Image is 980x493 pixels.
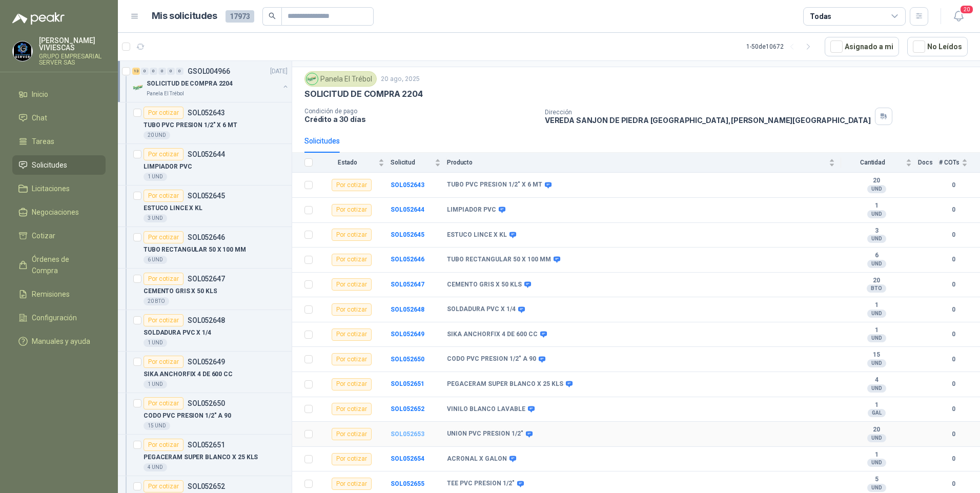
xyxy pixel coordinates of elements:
p: SOLICITUD DE COMPRA 2204 [147,79,233,89]
a: SOL052643 [391,181,424,189]
b: 0 [939,280,968,290]
a: Por cotizarSOL052645ESTUCO LINCE X KL3 UND [118,186,292,227]
p: SOL052649 [188,358,225,365]
b: SOL052653 [391,430,424,438]
a: SOL052650 [391,356,424,363]
div: Por cotizar [144,148,183,160]
p: ESTUCO LINCE X KL [144,203,202,213]
a: SOL052646 [391,256,424,263]
a: SOL052651 [391,380,424,387]
b: CODO PVC PRESION 1/2" A 90 [447,355,536,363]
div: Por cotizar [332,378,372,391]
b: 0 [939,379,968,389]
b: TUBO RECTANGULAR 50 X 100 MM [447,256,551,264]
div: Por cotizar [332,428,372,440]
a: Órdenes de Compra [12,250,106,280]
div: 6 UND [144,256,167,264]
th: Docs [918,153,939,173]
div: Por cotizar [144,480,183,492]
a: SOL052654 [391,455,424,462]
a: Por cotizarSOL052647CEMENTO GRIS X 50 KLS20 BTO [118,269,292,310]
div: Todas [810,11,831,22]
b: 0 [939,355,968,364]
span: search [269,12,276,19]
div: Por cotizar [144,314,183,326]
b: SOL052645 [391,231,424,238]
div: Por cotizar [144,397,183,409]
span: Negociaciones [32,207,79,218]
div: Por cotizar [332,453,372,465]
div: UND [867,185,886,193]
p: SOLDADURA PVC X 1/4 [144,328,211,338]
div: Por cotizar [144,231,183,243]
p: SOL052644 [188,151,225,158]
a: SOL052644 [391,206,424,213]
p: Panela El Trébol [147,90,184,98]
span: Tareas [32,136,54,147]
div: Por cotizar [332,403,372,415]
div: Por cotizar [332,179,372,191]
b: 20 [841,426,912,434]
img: Company Logo [132,81,145,94]
b: 5 [841,476,912,484]
th: Producto [447,153,841,173]
a: Chat [12,108,106,128]
img: Company Logo [307,73,318,85]
b: 0 [939,479,968,489]
b: 1 [841,451,912,459]
b: CEMENTO GRIS X 50 KLS [447,281,522,289]
a: Por cotizarSOL052643TUBO PVC PRESION 1/2" X 6 MT20 UND [118,102,292,144]
b: 1 [841,202,912,210]
p: Condición de pago [304,108,537,115]
p: SOL052646 [188,234,225,241]
a: SOL052652 [391,405,424,413]
a: SOL052647 [391,281,424,288]
b: 0 [939,255,968,264]
a: Por cotizarSOL052650CODO PVC PRESION 1/2" A 9015 UND [118,393,292,435]
b: 3 [841,227,912,235]
p: [PERSON_NAME] VIVIESCAS [39,37,106,51]
b: ACRONAL X GALON [447,455,507,463]
b: SOL052649 [391,331,424,338]
div: Por cotizar [332,254,372,266]
a: SOL052655 [391,480,424,487]
button: 20 [949,7,968,26]
b: 20 [841,277,912,285]
span: Cantidad [841,159,904,166]
div: 1 UND [144,380,167,388]
th: Solicitud [391,153,447,173]
p: GSOL004966 [188,68,230,75]
span: Manuales y ayuda [32,336,90,347]
b: 15 [841,351,912,359]
b: 0 [939,330,968,339]
button: Asignado a mi [825,37,899,56]
b: 0 [939,205,968,215]
b: 1 [841,326,912,335]
div: Por cotizar [332,204,372,216]
div: 13 [132,68,140,75]
b: LIMPIADOR PVC [447,206,496,214]
a: Por cotizarSOL052649SIKA ANCHORFIX 4 DE 600 CC1 UND [118,352,292,393]
div: UND [867,384,886,393]
div: UND [867,484,886,492]
div: UND [867,235,886,243]
p: Crédito a 30 días [304,115,537,124]
a: Cotizar [12,226,106,245]
b: 0 [939,404,968,414]
span: 20 [959,5,974,14]
b: 0 [939,305,968,315]
div: 4 UND [144,463,167,471]
div: Por cotizar [332,328,372,341]
div: Por cotizar [144,356,183,368]
a: Solicitudes [12,155,106,175]
a: Negociaciones [12,202,106,222]
p: SOL052651 [188,441,225,448]
p: LIMPIADOR PVC [144,162,192,172]
div: 20 UND [144,131,170,139]
span: # COTs [939,159,959,166]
